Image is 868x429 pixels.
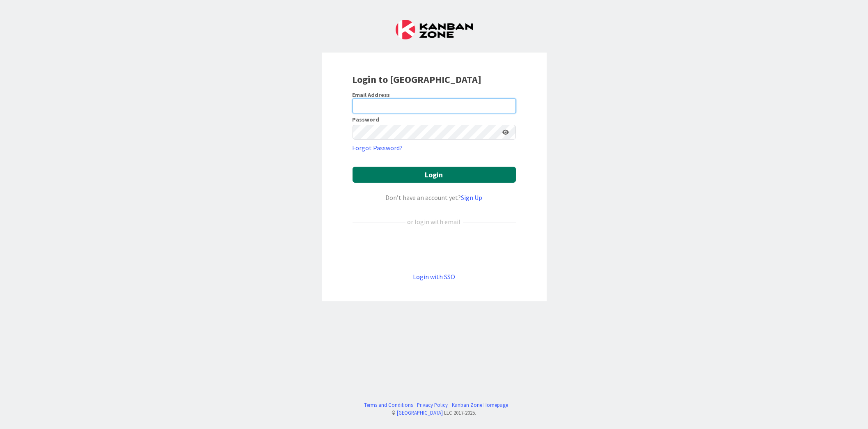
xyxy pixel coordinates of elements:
[353,193,516,202] div: Don’t have an account yet?
[353,91,390,99] label: Email Address
[364,401,413,409] a: Terms and Conditions
[353,143,403,153] a: Forgot Password?
[413,273,455,281] a: Login with SSO
[417,401,448,409] a: Privacy Policy
[353,117,380,122] label: Password
[452,401,508,409] a: Kanban Zone Homepage
[353,167,516,183] button: Login
[348,240,520,258] iframe: Botão Iniciar sessão com o Google
[360,409,508,417] div: © LLC 2017- 2025 .
[397,409,443,416] a: [GEOGRAPHIC_DATA]
[461,193,483,202] a: Sign Up
[396,20,473,39] img: Kanban Zone
[353,73,482,86] b: Login to [GEOGRAPHIC_DATA]
[405,217,463,227] div: or login with email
